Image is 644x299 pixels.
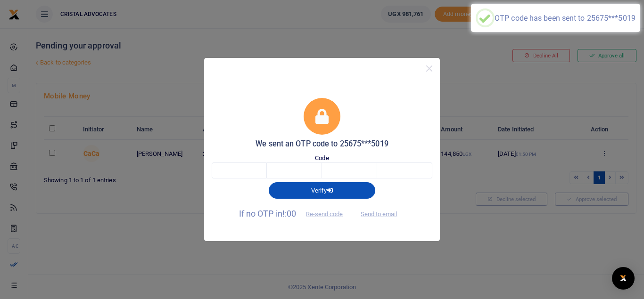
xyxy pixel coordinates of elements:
h5: We sent an OTP code to 25675***5019 [212,139,432,149]
span: !:00 [282,209,296,218]
div: OTP code has been sent to 25675***5019 [495,14,636,23]
span: If no OTP in [239,209,351,218]
div: Open Intercom Messenger [612,267,635,290]
button: Verify [269,182,375,198]
button: Close [422,62,436,75]
label: Code [315,154,329,163]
